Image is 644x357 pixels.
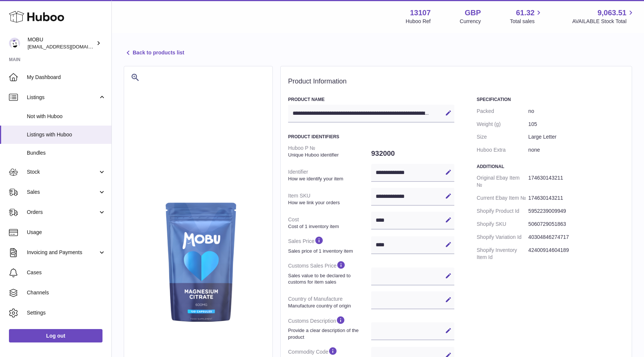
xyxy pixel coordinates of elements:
span: Invoicing and Payments [27,249,98,256]
dd: 105 [528,118,624,131]
strong: Provide a clear description of the product [288,327,369,340]
dd: 932000 [371,146,454,161]
dt: Identifier [288,165,371,185]
dt: Shopify SKU [477,218,528,231]
strong: 13107 [410,8,431,18]
dt: Customs Sales Price [288,257,371,288]
strong: How we link your orders [288,199,369,206]
dd: 174630143211 [528,192,624,205]
span: Cases [27,269,106,276]
span: Sales [27,189,98,196]
div: Currency [460,18,481,25]
dt: Shopify Product Id [477,205,528,218]
dt: Shopify Variation Id [477,231,528,244]
dd: none [528,143,624,157]
dt: Huboo P № [288,142,371,161]
dt: Customs Description [288,312,371,343]
dt: Sales Price [288,233,371,257]
a: Log out [9,329,102,342]
dt: Current Ebay Item № [477,192,528,205]
span: Not with Huboo [27,113,106,120]
dt: Cost [288,213,371,233]
span: Listings with Huboo [27,131,106,138]
div: MOBU [28,36,95,50]
strong: Manufacture country of origin [288,303,369,309]
h3: Additional [477,164,624,170]
dd: 40304846274717 [528,231,624,244]
strong: GBP [465,8,481,18]
span: AVAILABLE Stock Total [572,18,635,25]
strong: Sales value to be declared to customs for item sales [288,272,369,285]
h2: Product Information [288,78,624,86]
span: Orders [27,209,98,216]
strong: Sales price of 1 inventory item [288,248,369,255]
h3: Product Name [288,97,454,102]
dt: Weight (g) [477,118,528,131]
span: Settings [27,309,106,316]
dd: 5060729051863 [528,218,624,231]
div: Huboo Ref [406,18,431,25]
dt: Original Ebay Item № [477,171,528,192]
dt: Country of Manufacture [288,293,371,312]
a: 61.32 Total sales [510,8,543,25]
a: 9,063.51 AVAILABLE Stock Total [572,8,635,25]
span: [EMAIL_ADDRESS][DOMAIN_NAME] [28,44,110,50]
span: Stock [27,168,98,176]
span: 61.32 [516,8,534,18]
h3: Product Identifiers [288,134,454,140]
span: Usage [27,229,106,236]
dt: Shopify Inventory Item Id [477,244,528,264]
h3: Specification [477,97,624,102]
dd: 42400914604189 [528,244,624,264]
dd: 5952239009949 [528,205,624,218]
span: My Dashboard [27,74,106,81]
img: mo@mobu.co.uk [9,38,20,49]
a: Back to products list [124,48,184,57]
strong: Unique Huboo identifier [288,152,369,158]
dt: Packed [477,105,528,118]
span: Channels [27,289,106,296]
dd: 174630143211 [528,171,624,192]
span: 9,063.51 [597,8,626,18]
span: Listings [27,94,98,101]
span: Bundles [27,149,106,157]
dt: Item SKU [288,189,371,209]
dd: no [528,105,624,118]
img: $_57.PNG [132,195,265,328]
strong: Cost of 1 inventory item [288,223,369,230]
strong: How we identify your item [288,176,369,182]
span: Total sales [510,18,543,25]
dt: Size [477,130,528,143]
dd: Large Letter [528,130,624,143]
dt: Huboo Extra [477,143,528,157]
